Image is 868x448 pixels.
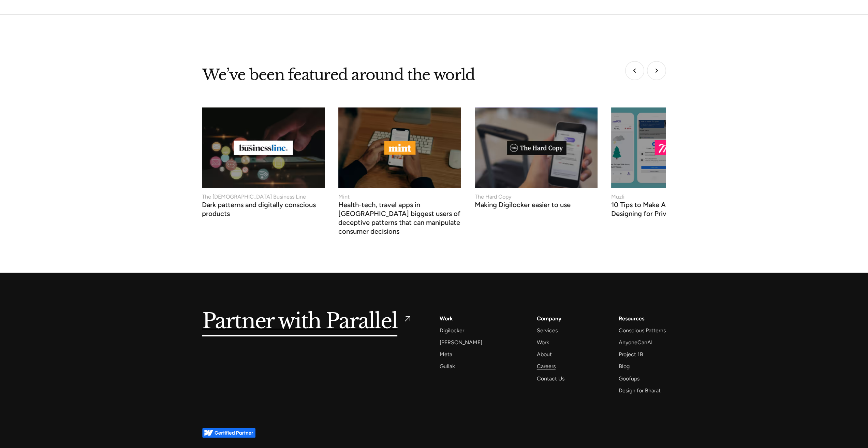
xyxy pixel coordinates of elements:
[537,362,556,371] a: Careers
[440,338,482,347] a: [PERSON_NAME]
[202,314,413,330] a: Partner with Parallel
[475,193,511,201] div: The Hard Copy
[611,193,624,201] div: Muzli
[537,338,549,347] a: Work
[202,107,325,216] a: The [DEMOGRAPHIC_DATA] Business LineDark patterns and digitally conscious products
[619,326,666,335] a: Conscious Patterns
[475,107,598,207] a: The Hard CopyMaking Digilocker easier to use
[619,314,644,323] div: Resources
[619,362,630,371] a: Blog
[202,202,325,218] h3: Dark patterns and digitally conscious products
[619,386,661,395] a: Design for Bharat
[611,202,734,218] h3: 10 Tips to Make Apps More Human by Designing for Privacy
[202,193,306,201] div: The [DEMOGRAPHIC_DATA] Business Line
[537,350,552,359] a: About
[619,374,639,383] a: Goofups
[625,61,644,80] div: Go to last slide
[202,314,398,330] h5: Partner with Parallel
[440,326,464,335] a: Digilocker
[338,107,461,234] a: MintHealth-tech, travel apps in [GEOGRAPHIC_DATA] biggest users of deceptive patterns that can ma...
[537,326,558,335] a: Services
[338,193,350,201] div: Mint
[619,350,643,359] a: Project 1B
[440,314,453,323] a: Work
[338,202,461,236] h3: Health-tech, travel apps in [GEOGRAPHIC_DATA] biggest users of deceptive patterns that can manipu...
[475,202,571,209] h3: Making Digilocker easier to use
[537,314,561,323] a: Company
[537,374,564,383] a: Contact Us
[440,350,452,359] a: Meta
[619,338,652,347] a: AnyoneCanAI
[647,61,666,80] div: Next slide
[440,362,455,371] a: Gullak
